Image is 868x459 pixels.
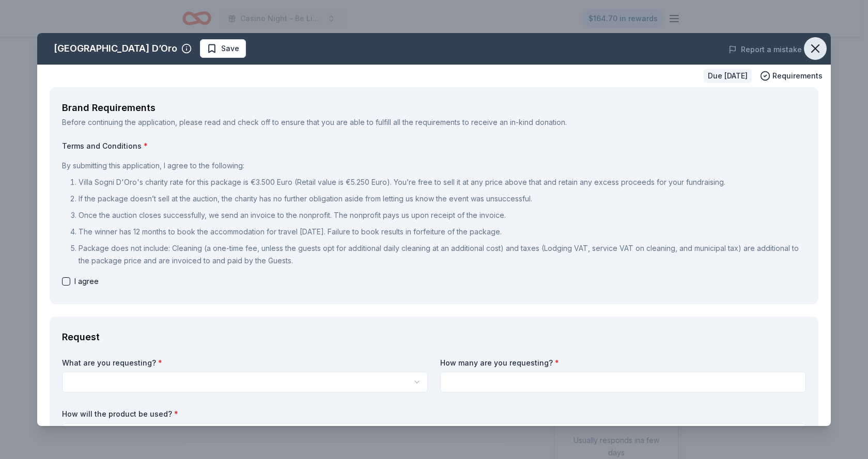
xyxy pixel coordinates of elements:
button: Save [200,39,246,58]
button: Report a mistake [729,43,802,56]
span: I agree [74,275,99,288]
label: How many are you requesting? [440,358,806,368]
p: The winner has 12 months to book the accommodation for travel [DATE]. Failure to book results in ... [79,226,806,238]
p: If the package doesn’t sell at the auction, the charity has no further obligation aside from lett... [79,193,806,205]
p: Package does not include: Cleaning (a one-time fee, unless the guests opt for additional daily cl... [79,242,806,267]
div: Request [62,329,806,345]
p: Once the auction closes successfully, we send an invoice to the nonprofit. The nonprofit pays us ... [79,209,806,221]
label: Terms and Conditions [62,141,806,151]
div: Brand Requirements [62,100,806,116]
label: What are you requesting? [62,358,428,368]
div: Due [DATE] [704,69,752,83]
label: How will the product be used? [62,409,806,419]
div: Before continuing the application, please read and check off to ensure that you are able to fulfi... [62,116,806,129]
button: Requirements [760,70,823,82]
p: By submitting this application, I agree to the following: [62,160,806,172]
p: Villa Sogni D'Oro's charity rate for this package is €3.500 Euro (Retail value is €5.250 Euro). Y... [79,176,806,188]
div: [GEOGRAPHIC_DATA] D’Oro [54,40,177,57]
span: Requirements [772,70,823,82]
span: Save [221,42,239,55]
